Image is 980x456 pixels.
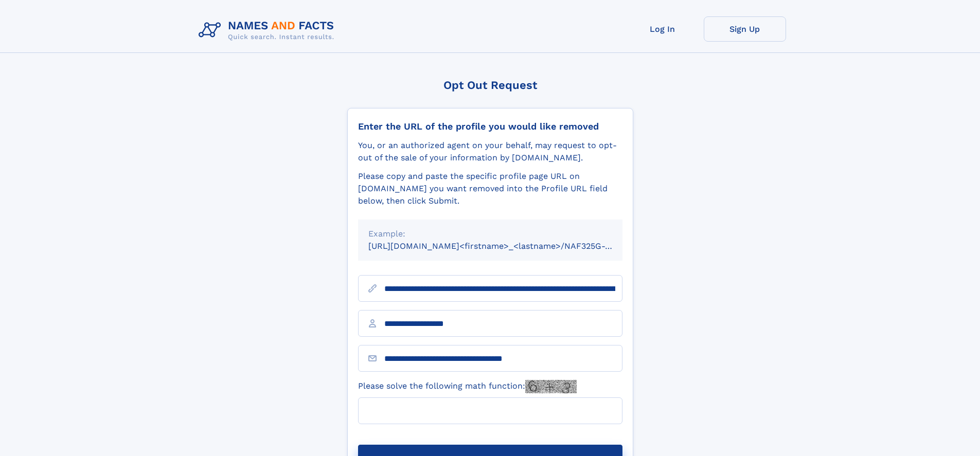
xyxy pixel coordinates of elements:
[358,139,622,164] div: You, or an authorized agent on your behalf, may request to opt-out of the sale of your informatio...
[358,380,577,393] label: Please solve the following math function:
[358,170,622,207] div: Please copy and paste the specific profile page URL on [DOMAIN_NAME] you want removed into the Pr...
[368,228,612,240] div: Example:
[704,16,786,42] a: Sign Up
[347,79,633,92] div: Opt Out Request
[621,16,704,42] a: Log In
[194,16,343,44] img: Logo Names and Facts
[368,241,642,251] small: [URL][DOMAIN_NAME]<firstname>_<lastname>/NAF325G-xxxxxxxx
[358,121,622,132] div: Enter the URL of the profile you would like removed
